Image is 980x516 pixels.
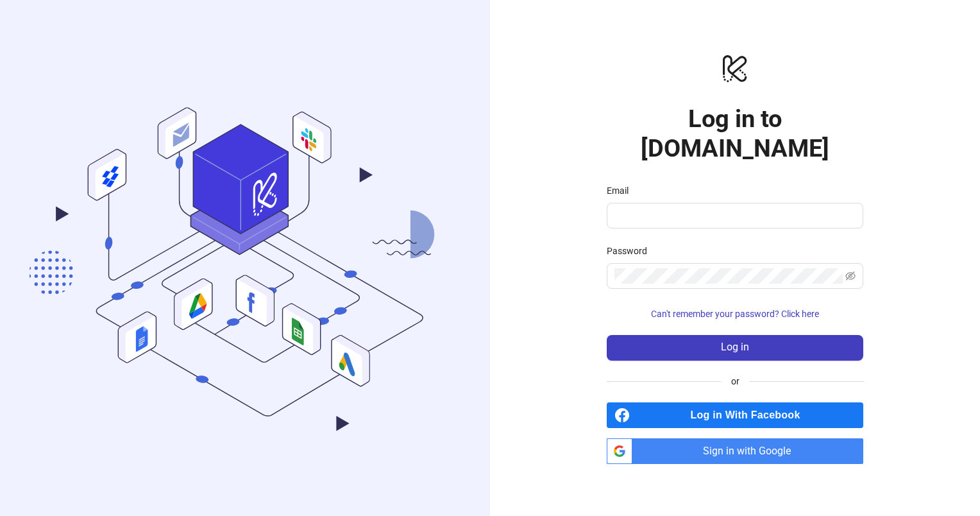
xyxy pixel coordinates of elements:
[721,341,749,353] span: Log in
[607,244,655,258] label: Password
[845,271,856,281] span: eye-invisible
[638,438,863,464] span: Sign in with Google
[607,438,863,464] a: Sign in with Google
[635,402,863,428] span: Log in With Facebook
[651,309,819,319] span: Can't remember your password? Click here
[607,335,863,361] button: Log in
[721,374,750,388] span: or
[614,268,843,284] input: Password
[607,104,863,163] h1: Log in to [DOMAIN_NAME]
[607,402,863,428] a: Log in With Facebook
[607,184,637,198] label: Email
[607,309,863,319] a: Can't remember your password? Click here
[607,304,863,325] button: Can't remember your password? Click here
[614,208,853,223] input: Email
